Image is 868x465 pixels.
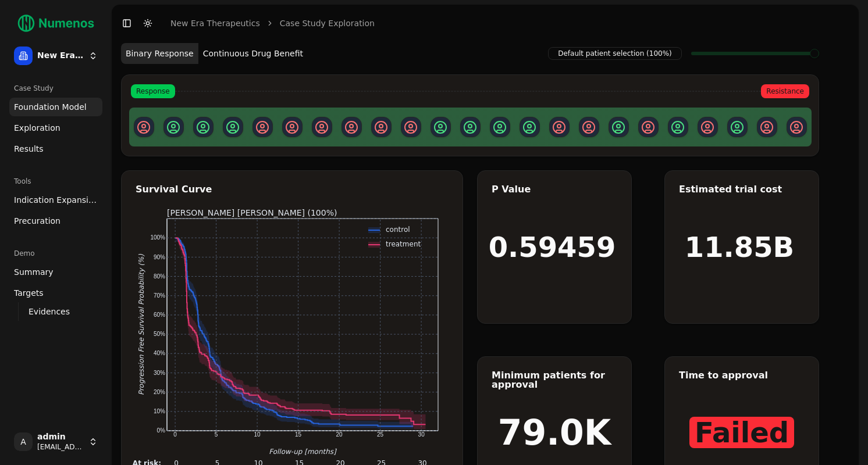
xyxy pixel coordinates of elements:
span: Exploration [14,122,61,134]
text: 10% [153,408,165,414]
span: Response [131,84,175,98]
h1: 11.85B [685,233,794,261]
a: Precuration [9,212,102,230]
span: Results [14,143,44,155]
text: control [386,226,410,234]
span: [EMAIL_ADDRESS] [37,442,84,452]
text: 70% [153,292,165,299]
text: Progression Free Survival Probability (%) [137,254,145,395]
text: 5 [214,431,218,438]
text: treatment [386,240,421,248]
span: Default patient selection (100%) [548,47,682,60]
h1: 79.0K [498,415,611,450]
span: Resistance [761,84,809,98]
text: 15 [295,431,302,438]
a: Foundation Model [9,98,102,116]
text: 0% [156,427,165,434]
div: Case Study [9,79,102,98]
text: 0 [173,431,177,438]
a: Summary [9,263,102,281]
a: Exploration [9,119,102,137]
span: Evidences [29,306,70,317]
button: Continuous Drug Benefit [198,43,308,64]
button: Aadmin[EMAIL_ADDRESS] [9,428,102,456]
text: 10 [254,431,261,438]
nav: breadcrumb [170,17,375,29]
text: 30% [153,370,165,376]
text: 80% [153,273,165,280]
text: [PERSON_NAME] [PERSON_NAME] (100%) [167,208,337,217]
a: Evidences [24,303,88,320]
img: Numenos [9,9,102,37]
span: admin [37,432,84,442]
div: Survival Curve [136,185,449,194]
text: 40% [153,350,165,356]
button: New Era Therapeutics [9,42,102,70]
text: 100% [150,234,165,241]
span: Indication Expansion [14,194,98,206]
h1: 0.59459 [489,233,616,261]
span: Targets [14,287,44,299]
div: Demo [9,244,102,263]
a: Targets [9,284,102,302]
span: Precuration [14,215,61,227]
span: A [14,432,33,451]
text: 25 [377,431,384,438]
text: 50% [153,331,165,337]
span: Foundation Model [14,101,87,113]
a: Results [9,139,102,158]
span: Summary [14,266,54,278]
text: 20% [153,389,165,395]
text: 20 [336,431,343,438]
a: Indication Expansion [9,191,102,209]
text: 60% [153,312,165,318]
text: 90% [153,254,165,260]
span: Failed [689,417,794,448]
span: New Era Therapeutics [37,51,84,61]
button: Binary Response [121,43,198,64]
text: 30 [418,431,425,438]
text: Follow-up [months] [269,448,337,456]
a: Case Study Exploration [280,17,375,29]
a: New Era Therapeutics [170,17,260,29]
div: Tools [9,172,102,191]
